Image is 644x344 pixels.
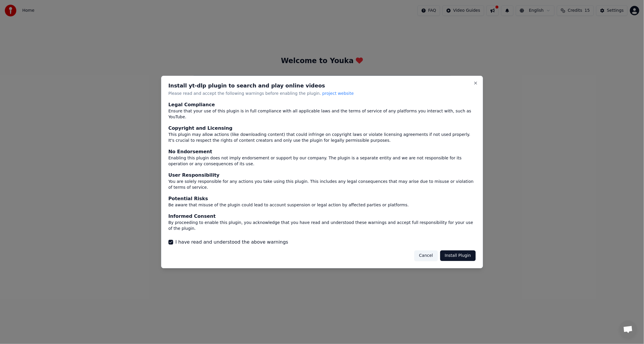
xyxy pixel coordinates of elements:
[414,250,437,261] button: Cancel
[168,202,476,208] div: Be aware that misuse of the plugin could lead to account suspension or legal action by affected p...
[168,125,476,132] div: Copyright and Licensing
[440,250,476,261] button: Install Plugin
[168,179,476,190] div: You are solely responsible for any actions you take using this plugin. This includes any legal co...
[168,172,476,179] div: User Responsibility
[168,213,476,220] div: Informed Consent
[168,108,476,120] div: Ensure that your use of this plugin is in full compliance with all applicable laws and the terms ...
[168,91,476,97] p: Please read and accept the following warnings before enabling the plugin.
[168,148,476,155] div: No Endorsement
[175,239,288,246] label: I have read and understood the above warnings
[168,195,476,202] div: Potential Risks
[168,132,476,144] div: This plugin may allow actions (like downloading content) that could infringe on copyright laws or...
[168,83,476,88] h2: Install yt-dlp plugin to search and play online videos
[168,155,476,167] div: Enabling this plugin does not imply endorsement or support by our company. The plugin is a separa...
[168,220,476,232] div: By proceeding to enable this plugin, you acknowledge that you have read and understood these warn...
[322,91,354,96] span: project website
[168,101,476,108] div: Legal Compliance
